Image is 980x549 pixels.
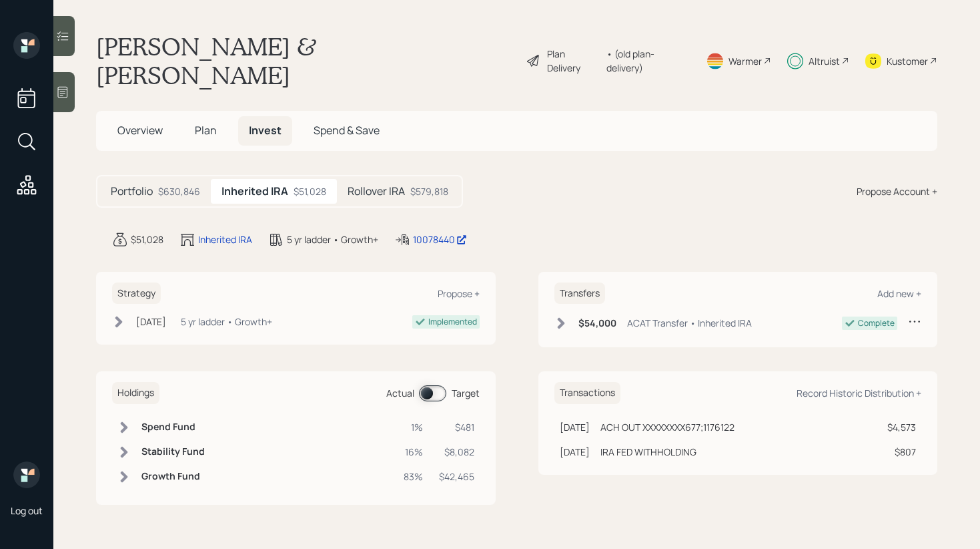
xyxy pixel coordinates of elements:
div: 5 yr ladder • Growth+ [181,315,272,329]
div: $4,573 [887,420,916,434]
h5: Rollover IRA [348,185,405,198]
div: Inherited IRA [198,232,252,246]
div: $630,846 [158,184,200,198]
div: Kustomer [887,54,928,68]
span: Invest [249,123,282,138]
span: Spend & Save [314,123,380,138]
div: Actual [386,386,414,400]
div: $579,818 [410,184,448,198]
div: $51,028 [131,232,163,246]
div: • (old plan-delivery) [606,47,690,75]
h6: Stability Fund [141,446,205,457]
h5: Portfolio [111,185,153,198]
div: Plan Delivery [547,47,600,75]
div: [DATE] [136,315,166,329]
h6: Holdings [112,382,159,404]
span: Plan [195,123,217,138]
div: Propose + [438,287,480,300]
div: Implemented [428,316,477,328]
div: [DATE] [560,420,590,434]
h6: Growth Fund [141,471,205,482]
div: ACAT Transfer • Inherited IRA [627,316,752,330]
div: 10078440 [413,232,467,246]
h5: Inherited IRA [221,185,288,198]
div: $481 [439,420,474,434]
div: $8,082 [439,445,474,459]
div: IRA FED WITHHOLDING [600,445,696,459]
div: Warmer [728,54,762,68]
div: Add new + [877,287,921,300]
div: 1% [404,420,423,434]
h1: [PERSON_NAME] & [PERSON_NAME] [96,32,515,89]
div: Complete [858,317,895,329]
div: $51,028 [294,184,326,198]
div: Log out [11,504,43,517]
span: Overview [117,123,163,138]
h6: $54,000 [578,318,616,329]
h6: Spend Fund [141,421,205,433]
div: ACH OUT XXXXXXXX677;1176122 [600,420,734,434]
div: Target [452,386,480,400]
div: $807 [887,445,916,459]
div: 83% [404,470,423,484]
div: [DATE] [560,445,590,459]
div: $42,465 [439,470,474,484]
h6: Transactions [554,382,620,404]
h6: Transfers [554,283,605,305]
div: Altruist [809,54,840,68]
h6: Strategy [112,283,161,305]
div: Propose Account + [857,184,937,198]
div: 5 yr ladder • Growth+ [287,232,378,246]
div: Record Historic Distribution + [797,387,921,399]
img: retirable_logo.png [13,462,40,488]
div: 16% [404,445,423,459]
